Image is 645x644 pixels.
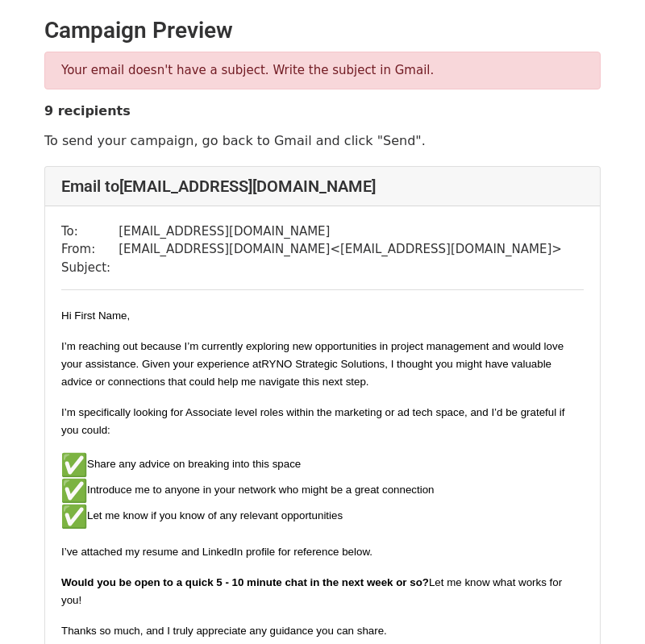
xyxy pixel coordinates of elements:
[61,478,87,504] img: ✅
[61,259,119,277] td: Subject:
[61,484,434,496] span: Introduce me to anyone in your network who might be a great connection
[61,240,119,259] td: From:
[61,504,87,530] img: ✅
[61,406,565,436] span: I’m specifically looking for Associate level roles within the marketing or ad tech space, and I’d...
[61,222,119,241] td: To:
[61,458,301,470] span: Share any advice on breaking into this space
[44,103,131,118] strong: 9 recipients
[61,340,564,388] span: I’m reaching out because I’m currently exploring new opportunities in project management and woul...
[44,132,601,149] p: To send your campaign, go back to Gmail and click "Send".
[119,240,562,259] td: [EMAIL_ADDRESS][DOMAIN_NAME] < [EMAIL_ADDRESS][DOMAIN_NAME] >
[61,310,130,322] span: Hi First Name,
[61,452,87,478] img: ✅
[44,17,601,44] h2: Campaign Preview
[61,576,429,588] span: Would you be open to a quick 5 - 10 minute chat in the next week or so?
[61,509,343,521] span: Let me know if you know of any relevant opportunities
[261,358,385,370] span: RYNO Strategic Solutions
[61,625,387,637] span: Thanks so much, and I truly appreciate any guidance you can share.
[119,222,562,241] td: [EMAIL_ADDRESS][DOMAIN_NAME]
[61,576,562,606] span: Let me know what works for you!
[61,177,584,196] h4: Email to [EMAIL_ADDRESS][DOMAIN_NAME]
[61,546,372,558] span: I’ve attached my resume and LinkedIn profile for reference below.
[61,62,584,79] p: Your email doesn't have a subject. Write the subject in Gmail.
